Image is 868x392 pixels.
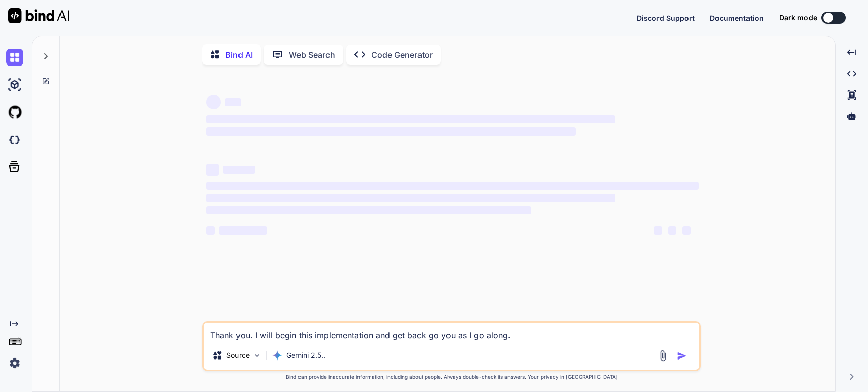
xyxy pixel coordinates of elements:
span: ‌ [206,194,615,202]
span: ‌ [206,115,615,123]
img: icon [677,351,687,361]
img: attachment [657,350,669,362]
span: ‌ [225,98,241,106]
button: Discord Support [637,13,695,23]
textarea: Thank you. I will begin this implementation and get back go you as I go along. [204,323,699,341]
span: ‌ [206,164,219,176]
span: ‌ [219,226,267,235]
span: Discord Support [637,14,695,22]
span: ‌ [206,226,215,235]
span: ‌ [206,127,576,136]
span: ‌ [206,182,699,190]
img: chat [6,49,23,66]
img: Gemini 2.5 Pro [272,350,282,361]
span: ‌ [223,166,255,174]
p: Bind can provide inaccurate information, including about people. Always double-check its answers.... [202,373,701,381]
span: ‌ [206,95,221,109]
p: Code Generator [371,49,433,61]
span: ‌ [682,226,691,235]
img: githubLight [6,104,23,121]
img: ai-studio [6,76,23,93]
p: Source [226,350,250,361]
button: Documentation [710,13,764,23]
span: ‌ [654,226,662,235]
img: settings [6,354,23,372]
img: Pick Models [253,351,261,360]
span: Documentation [710,14,764,22]
p: Bind AI [225,49,253,61]
span: ‌ [668,226,676,235]
p: Web Search [289,49,335,61]
img: darkCloudIdeIcon [6,131,23,148]
span: ‌ [206,206,531,214]
p: Gemini 2.5.. [286,350,325,361]
img: Bind AI [8,8,69,23]
span: Dark mode [779,13,817,23]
